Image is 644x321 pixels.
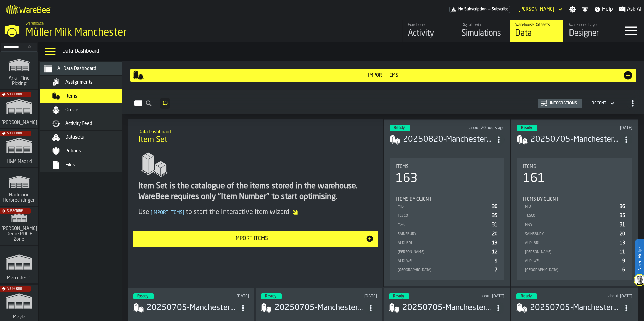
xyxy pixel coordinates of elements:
label: button-toggle-Ask AI [616,5,644,13]
span: 35 [492,213,497,218]
div: ItemListCard-DashboardItemContainer [384,119,511,287]
span: Item Set [138,135,167,145]
div: 163 [396,172,418,185]
div: SAINSBURY [524,232,617,236]
span: Mercedes 1 [6,275,33,281]
div: Title [523,197,626,202]
h2: button-Items [122,90,644,114]
a: link-to-/wh/i/f0a6b354-7883-413a-84ff-a65eb9c31f03/simulations [0,168,38,207]
section: card-ItemSetDashboardCard [390,157,505,281]
div: Updated: 8/12/2025, 11:09:08 AM Created: 8/12/2025, 11:09:03 AM [586,126,632,130]
div: ALDI WEL [397,259,492,263]
a: link-to-/wh/i/a24a3e22-db74-4543-ba93-f633e23cdb4e/simulations [0,246,38,285]
span: 11 [620,250,625,254]
h3: 20250820-ManchesterMasterSheet.csv [403,134,493,145]
a: link-to-/wh/i/0438fb8c-4a97-4a5b-bcc6-2889b6922db0/simulations [0,129,38,168]
span: 36 [620,204,625,209]
span: Subscribe [7,93,23,97]
div: 20250705-ManchesterMasterSheet.csv [530,303,620,313]
div: DropdownMenuValue-4 [592,101,606,106]
label: Need Help? [636,240,643,277]
h3: 20250705-ManchesterMasterSheet.csv [530,134,620,145]
span: Subscribe [492,7,509,12]
div: Digital Twin [462,23,504,27]
span: 31 [492,222,497,227]
span: Orders [65,107,80,113]
h2: Sub Title [138,128,372,135]
div: M&S [524,223,617,227]
span: Items by client [396,197,432,202]
div: StatList-item-BOOKER [396,247,499,256]
div: StatList-item-BOOKER [523,247,626,256]
div: StatList-item-ALDI BRI [523,238,626,247]
div: StatList-item-ICELAND [396,265,499,274]
section: card-ItemSetDashboardCard [517,157,632,281]
label: button-toggle-Menu [617,20,644,42]
div: ALDI WEL [524,259,620,263]
div: Import Items [137,235,365,243]
div: status-3 2 [389,293,409,299]
label: button-toggle-Help [591,5,616,13]
a: link-to-/wh/i/b09612b5-e9f1-4a3a-b0a4-784729d61419/feed/ [402,20,456,42]
div: MID [397,205,490,209]
div: TESCO [524,214,617,218]
div: Use to start the interactive item wizard. [138,208,372,217]
a: link-to-/wh/i/48cbecf7-1ea2-4bc9-a439-03d5b66e1a58/simulations [0,52,38,90]
div: Müller Milk Manchester [26,27,207,39]
div: [PERSON_NAME] [524,250,617,254]
div: StatList-item-MID [396,202,499,211]
div: Warehouse [408,23,451,27]
div: Title [523,164,626,169]
button: button-Import Items [130,69,636,82]
div: Warehouse Datasets [515,23,558,27]
span: Files [65,162,75,168]
a: link-to-/wh/i/b09612b5-e9f1-4a3a-b0a4-784729d61419/pricing/ [449,6,510,13]
a: link-to-/wh/i/9d85c013-26f4-4c06-9c7d-6d35b33af13a/simulations [0,207,38,246]
div: StatList-item-MID [523,202,626,211]
div: stat-Items [390,158,504,191]
div: StatList-item-ALDI BRI [396,238,499,247]
div: StatList-item-TESCO [396,211,499,220]
span: 31 [620,222,625,227]
label: button-toggle-Settings [566,6,579,13]
span: Ready [265,294,276,298]
div: Item Set is the catalogue of the items stored in the warehouse. WareBee requires only "Item Numbe... [138,181,372,202]
a: link-to-/wh/i/b09612b5-e9f1-4a3a-b0a4-784729d61419/simulations [456,20,510,42]
div: status-3 2 [390,125,410,131]
span: 9 [622,259,625,263]
span: Policies [65,148,81,154]
span: Assignments [65,80,93,85]
div: Updated: 7/28/2025, 5:01:55 PM Created: 7/28/2025, 5:01:51 PM [330,294,377,299]
label: button-toggle-Notifications [579,6,591,13]
li: menu Policies [40,144,134,158]
a: link-to-/wh/i/b09612b5-e9f1-4a3a-b0a4-784729d61419/designer [563,20,617,42]
span: Ready [394,126,405,130]
button: button-Import Items [133,231,378,247]
span: 13 [492,241,497,245]
div: ItemListCard- [128,119,383,287]
div: StatList-item-M&S [523,220,626,229]
span: 12 [492,250,497,254]
span: Ask AI [627,5,641,13]
h3: 20250705-ManchesterMasterSheet.csv [402,303,493,313]
label: button-toggle-Data Menu [41,45,60,58]
span: Activity Feed [65,121,92,126]
div: TESCO [397,214,490,218]
span: 9 [495,259,497,263]
div: Integrations [547,101,580,106]
span: 7 [495,268,497,272]
div: title-Item Set [133,125,378,149]
div: status-3 2 [261,293,282,299]
div: stat-Items by client [390,191,504,280]
span: 36 [492,204,497,209]
span: Ready [393,294,404,298]
div: ALDI BRI [524,241,617,245]
div: Title [396,164,499,169]
div: Data Dashboard [62,47,641,55]
span: 20 [620,232,625,236]
li: menu Items [40,89,134,103]
div: StatList-item-ALDI WEL [396,256,499,265]
div: StatList-item-SAINSBURY [523,229,626,238]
